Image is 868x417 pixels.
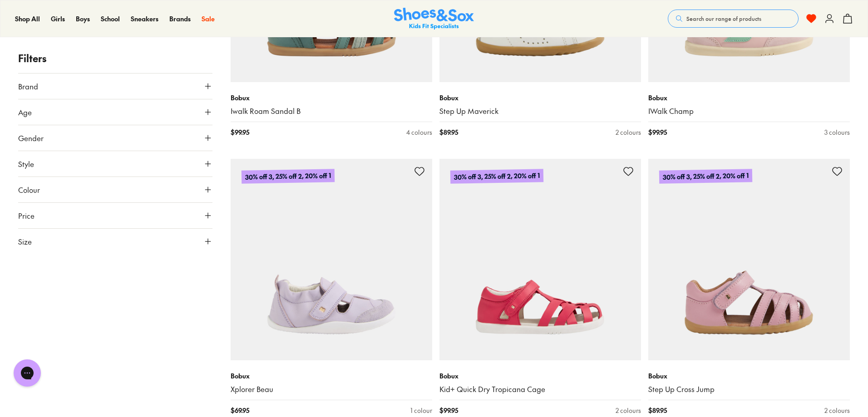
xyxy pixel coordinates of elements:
span: Gender [18,132,44,143]
a: Sneakers [131,14,158,24]
a: Shoes & Sox [394,8,474,30]
p: Bobux [648,371,850,381]
a: 30% off 3, 25% off 2, 20% off 1 [648,159,850,360]
a: School [101,14,120,24]
iframe: Gorgias live chat messenger [9,356,45,390]
span: Style [18,158,34,169]
p: Bobux [231,93,432,103]
button: Price [18,203,212,228]
a: Iwalk Roam Sandal B [231,106,432,116]
a: Shop All [15,14,40,24]
span: $ 99.95 [648,128,667,137]
div: 1 colour [410,406,432,415]
p: 30% off 3, 25% off 2, 20% off 1 [659,169,752,184]
span: Search our range of products [686,15,761,23]
button: Colour [18,177,212,202]
a: Kid+ Quick Dry Tropicana Cage [439,384,641,394]
button: Brand [18,74,212,99]
a: Xplorer Beau [231,384,432,394]
a: Sale [202,14,215,24]
a: 30% off 3, 25% off 2, 20% off 1 [439,159,641,360]
span: Size [18,236,32,247]
div: 3 colours [824,128,850,137]
button: Age [18,99,212,125]
button: Size [18,229,212,254]
p: Bobux [439,371,641,381]
button: Style [18,151,212,177]
span: Price [18,210,35,221]
p: 30% off 3, 25% off 2, 20% off 1 [450,169,543,184]
a: 30% off 3, 25% off 2, 20% off 1 [231,159,432,360]
span: Colour [18,184,40,195]
span: $ 99.95 [439,406,458,415]
a: Girls [51,14,65,24]
p: 30% off 3, 25% off 2, 20% off 1 [242,169,335,184]
div: 2 colours [616,406,641,415]
p: Filters [18,51,212,66]
a: Boys [76,14,90,24]
div: 2 colours [824,406,850,415]
button: Search our range of products [668,10,799,28]
span: Brand [18,81,38,92]
a: Step Up Cross Jump [648,384,850,394]
img: SNS_Logo_Responsive.svg [394,8,474,30]
p: Bobux [648,93,850,103]
p: Bobux [231,371,432,381]
div: 2 colours [616,128,641,137]
button: Gender [18,125,212,151]
a: Brands [169,14,191,24]
span: $ 89.95 [648,406,667,415]
span: $ 89.95 [439,128,458,137]
span: $ 69.95 [231,406,249,415]
span: Age [18,107,32,118]
a: Step Up Maverick [439,106,641,116]
span: $ 99.95 [231,128,249,137]
div: 4 colours [406,128,432,137]
p: Bobux [439,93,641,103]
a: IWalk Champ [648,106,850,116]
